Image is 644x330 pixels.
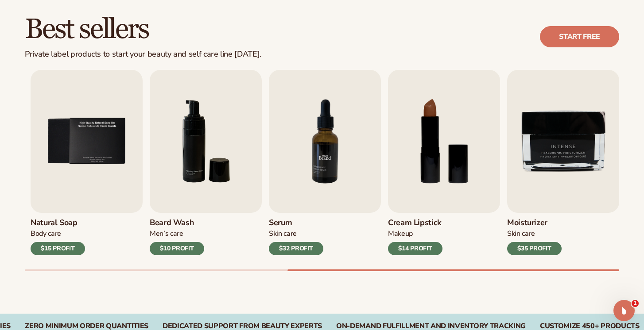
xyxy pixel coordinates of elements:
[507,70,619,255] a: 9 / 9
[269,229,323,238] div: Skin Care
[540,26,619,47] a: Start free
[388,242,442,255] div: $14 PROFIT
[507,218,562,228] h3: Moisturizer
[150,70,262,255] a: 6 / 9
[150,229,204,238] div: Men’s Care
[632,300,639,307] span: 1
[150,242,204,255] div: $10 PROFIT
[150,218,204,228] h3: Beard Wash
[388,218,442,228] h3: Cream Lipstick
[269,70,381,255] a: 7 / 9
[388,70,500,255] a: 8 / 9
[388,229,442,238] div: Makeup
[507,229,562,238] div: Skin Care
[31,242,85,255] div: $15 PROFIT
[269,218,323,228] h3: Serum
[25,15,261,44] h2: Best sellers
[31,70,143,255] a: 5 / 9
[269,70,381,213] img: Shopify Image 8
[31,229,85,238] div: Body Care
[25,50,261,59] div: Private label products to start your beauty and self care line [DATE].
[507,242,562,255] div: $35 PROFIT
[613,300,635,321] iframe: Intercom live chat
[269,242,323,255] div: $32 PROFIT
[31,218,85,228] h3: Natural Soap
